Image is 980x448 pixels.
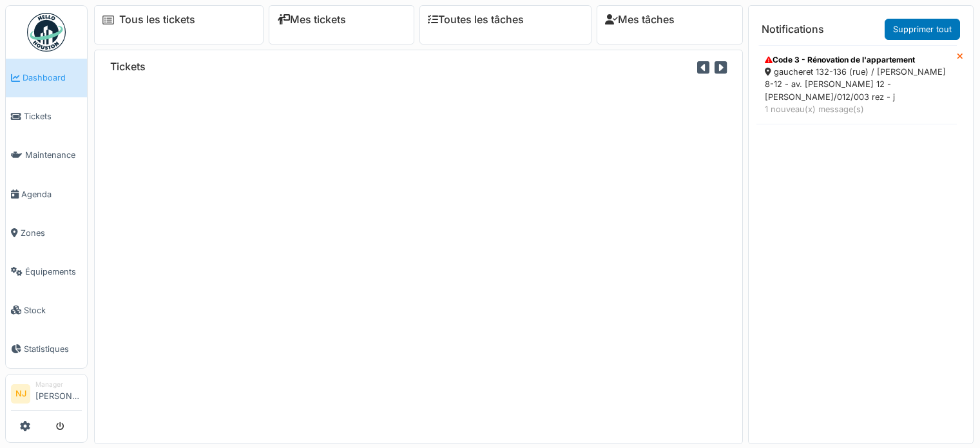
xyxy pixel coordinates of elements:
a: Équipements [6,252,87,291]
h6: Notifications [762,23,824,35]
span: Stock [24,304,82,317]
div: Code 3 - Rénovation de l'appartement [765,54,948,66]
li: NJ [11,384,30,404]
a: Maintenance [6,136,87,175]
a: Tickets [6,97,87,136]
li: [PERSON_NAME] [35,380,82,407]
h6: Tickets [110,61,146,73]
a: Mes tâches [605,14,675,26]
div: gaucheret 132-136 (rue) / [PERSON_NAME] 8-12 - av. [PERSON_NAME] 12 - [PERSON_NAME]/012/003 rez - j [765,66,948,103]
a: Mes tickets [277,14,346,26]
span: Statistiques [24,343,82,355]
a: Dashboard [6,59,87,97]
div: Manager [35,380,82,389]
span: Dashboard [23,72,82,84]
a: Zones [6,213,87,252]
a: Supprimer tout [885,19,960,40]
img: Badge_color-CXgf-gQk.svg [27,13,66,52]
a: Toutes les tâches [428,14,524,26]
span: Maintenance [25,149,82,161]
a: Tous les tickets [119,14,195,26]
a: Statistiques [6,329,87,368]
span: Équipements [25,266,82,278]
span: Tickets [24,110,82,122]
a: Code 3 - Rénovation de l'appartement gaucheret 132-136 (rue) / [PERSON_NAME] 8-12 - av. [PERSON_N... [756,45,957,124]
a: Agenda [6,175,87,213]
a: Stock [6,291,87,329]
a: NJ Manager[PERSON_NAME] [11,380,82,411]
div: 1 nouveau(x) message(s) [765,103,948,115]
span: Zones [21,227,82,239]
span: Agenda [21,188,82,200]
